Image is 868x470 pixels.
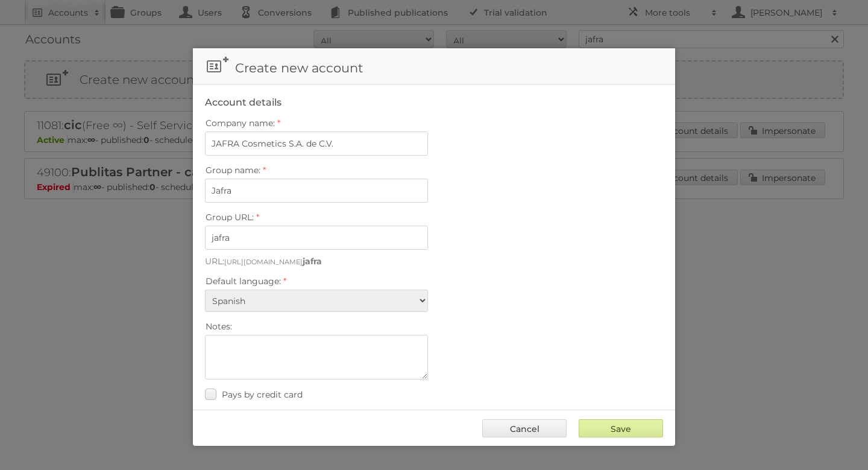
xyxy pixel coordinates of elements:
input: Save [579,419,663,437]
span: Notes: [206,321,232,332]
input: My brand name [205,179,428,203]
p: URL: [205,256,663,267]
span: Default language: [206,276,281,287]
span: Group URL: [206,212,254,223]
a: Cancel [482,419,567,437]
span: Company name: [206,118,275,129]
h1: Create new account [193,48,675,84]
span: Group name: [206,165,260,176]
span: Pays by credit card [222,389,303,400]
strong: jafra [303,256,322,267]
small: [URL][DOMAIN_NAME] [224,258,303,266]
legend: Account details [205,97,281,108]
